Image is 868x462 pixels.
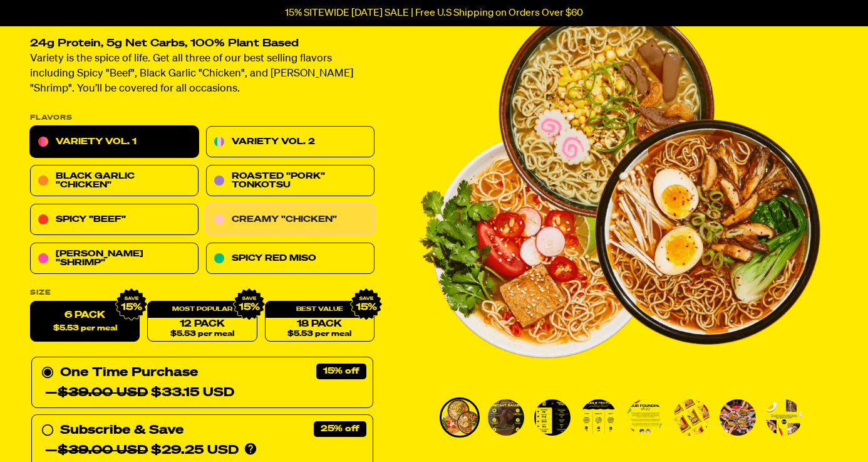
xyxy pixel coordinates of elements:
li: Go to slide 2 [486,397,526,438]
a: Creamy "Chicken" [206,204,375,236]
a: Spicy "Beef" [30,204,199,236]
img: Variety Vol. 1 [534,399,571,436]
img: Variety Vol. 1 [581,399,617,436]
p: Flavors [30,115,375,122]
img: Variety Vol. 1 [627,399,663,436]
p: Variety is the spice of life. Get all three of our best selling flavors including Spicy "Beef", B... [30,52,375,97]
img: IMG_9632.png [350,288,383,321]
del: $39.00 USD [58,387,148,399]
a: Black Garlic "Chicken" [30,165,199,197]
a: 18 Pack$5.53 per meal [265,302,375,342]
img: IMG_9632.png [232,288,265,321]
span: $5.53 per meal [53,325,117,333]
label: 6 Pack [30,302,140,342]
div: — $29.25 USD [45,441,239,461]
img: Variety Vol. 1 [673,399,710,436]
a: [PERSON_NAME] "Shrimp" [30,243,199,275]
span: $5.53 per meal [170,330,234,339]
li: Go to slide 4 [579,397,619,438]
a: Spicy Red Miso [206,243,375,275]
li: Go to slide 8 [764,397,804,438]
div: One Time Purchase [41,363,363,403]
li: Go to slide 6 [671,397,711,438]
del: $39.00 USD [58,444,148,457]
img: Variety Vol. 1 [488,399,524,436]
img: Variety Vol. 1 [766,399,802,436]
h2: 24g Protein, 5g Net Carbs, 100% Plant Based [30,39,375,50]
li: Go to slide 1 [440,397,480,438]
div: — $33.15 USD [45,383,234,403]
div: PDP main carousel thumbnails [417,397,821,438]
p: 15% SITEWIDE [DATE] SALE | Free U.S Shipping on Orders Over $60 [285,8,583,19]
li: Go to slide 7 [718,397,758,438]
img: Variety Vol. 1 [442,399,478,436]
a: Roasted "Pork" Tonkotsu [206,165,375,197]
li: Go to slide 5 [625,397,665,438]
div: Subscribe & Save [60,421,183,441]
a: 12 Pack$5.53 per meal [147,302,257,342]
span: $5.53 per meal [287,330,351,339]
img: IMG_9632.png [115,288,148,321]
a: Variety Vol. 1 [30,127,199,158]
li: Go to slide 3 [532,397,572,438]
img: Variety Vol. 1 [720,399,756,436]
label: Size [30,290,375,297]
a: Variety Vol. 2 [206,127,375,158]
